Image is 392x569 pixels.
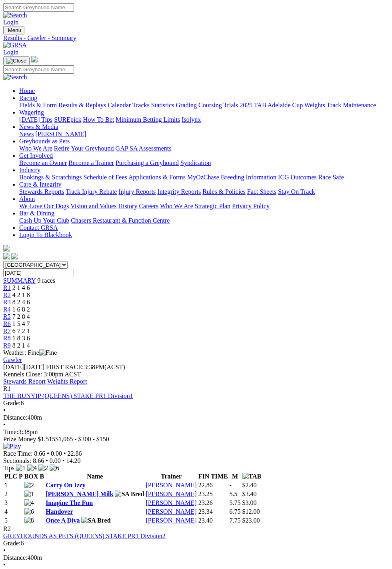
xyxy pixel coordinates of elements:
a: Isolynx [182,116,201,123]
span: Menu [8,27,21,33]
td: 23.26 [198,499,228,507]
a: Minimum Betting Limits [116,116,180,123]
a: R6 [3,320,11,327]
img: logo-grsa-white.png [3,245,10,251]
a: R4 [3,306,11,313]
a: R1 [3,284,11,291]
a: Fields & Form [19,102,57,109]
a: How To Bet [83,116,114,123]
img: SA Bred [81,517,110,524]
div: Racing [19,102,389,109]
span: $3.00 [242,499,257,506]
span: • [47,450,49,457]
div: Greyhounds as Pets [19,145,389,152]
a: Race Safe [318,174,344,181]
a: [PERSON_NAME] [146,517,197,524]
a: ICG Outcomes [278,174,316,181]
a: GAP SA Assessments [116,145,172,152]
span: • [62,457,65,464]
span: 22.86 [68,450,82,457]
img: 4 [24,499,34,507]
span: Race Time: [3,450,32,457]
a: Carry On Izzy [46,482,86,489]
div: 3:38pm [3,428,389,436]
td: 23.40 [198,517,228,525]
a: Who We Are [19,145,52,152]
a: Cash Up Your Club [19,217,69,224]
text: 5.5 [230,491,238,497]
text: 6.75 [230,508,241,515]
a: Become a Trainer [68,159,114,166]
span: 1 8 3 6 [12,335,30,342]
a: Integrity Reports [157,188,201,195]
img: GRSA [3,42,27,49]
span: 8.66 [33,457,44,464]
span: 0.00 [51,450,62,457]
a: Breeding Information [221,174,276,181]
span: 14.20 [66,457,80,464]
th: M [229,472,241,481]
a: R5 [3,313,11,320]
span: 1 6 8 2 [12,306,30,313]
img: 1 [16,464,26,472]
a: Once A Diva [46,517,80,524]
span: $12.00 [242,508,260,515]
input: Search [3,65,74,74]
a: Bookings & Scratchings [19,174,82,181]
a: [PERSON_NAME] [146,491,197,497]
a: News & Media [19,123,58,130]
span: 8 2 4 6 [12,299,30,306]
div: Industry [19,174,389,181]
a: SUREpick [54,116,81,123]
a: We Love Our Dogs [19,203,69,209]
a: Login [3,19,18,26]
a: Home [19,87,35,94]
a: Careers [139,203,158,209]
span: $1,065 - $300 - $150 [55,436,109,442]
div: 6 [3,540,389,547]
span: Time: [3,428,18,435]
a: Rules & Policies [202,188,246,195]
a: Track Maintenance [327,102,376,109]
a: Imagine The Fun [46,499,93,506]
a: Tracks [132,102,150,109]
span: B [40,473,44,480]
td: 2 [4,490,23,498]
span: 9 races [37,277,55,284]
a: R9 [3,342,11,349]
img: 6 [50,464,59,472]
a: Industry [19,167,40,173]
a: Syndication [180,159,211,166]
td: 5 [4,517,23,525]
span: 2 1 4 6 [12,284,30,291]
a: Coursing [198,102,222,109]
span: 6 7 2 1 [12,328,30,334]
a: 2025 TAB Adelaide Cup [240,102,303,109]
a: [PERSON_NAME] Milk [46,491,113,497]
span: • [3,547,6,554]
span: SUMMARY [3,277,36,284]
a: Results & Replays [58,102,106,109]
span: R8 [3,335,11,342]
span: [DATE] [3,364,44,370]
img: Close [6,58,26,64]
a: Bar & Dining [19,210,54,217]
a: Login To Blackbook [19,231,72,238]
a: Retire Your Greyhound [54,145,114,152]
div: Wagering [19,116,389,123]
div: Get Involved [19,159,389,167]
div: 400m [3,414,389,421]
a: Stewards Reports [19,188,64,195]
a: Vision and Values [70,203,116,209]
a: Fact Sheets [247,188,276,195]
span: • [3,421,6,428]
span: • [3,561,6,568]
div: 400m [3,554,389,561]
span: • [46,457,48,464]
span: Grade: [3,400,21,406]
img: 4 [27,464,37,472]
a: R2 [3,292,11,298]
div: Bar & Dining [19,217,389,224]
